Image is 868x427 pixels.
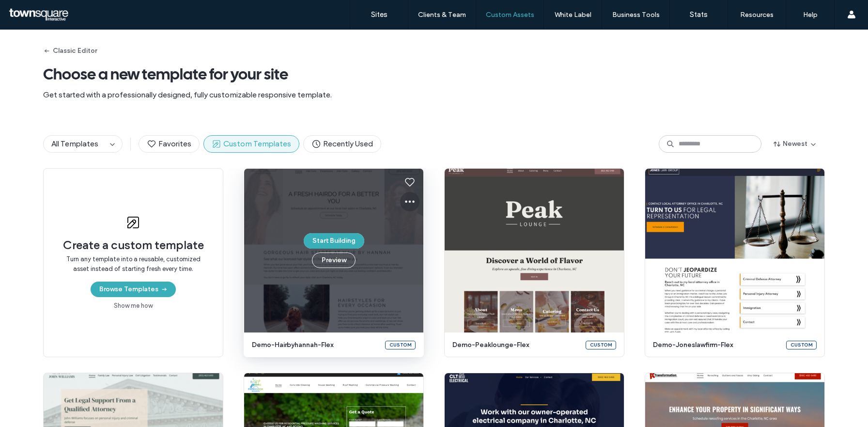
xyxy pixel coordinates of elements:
[803,11,818,19] label: Help
[586,341,616,349] div: Custom
[612,11,660,19] label: Business Tools
[653,340,780,350] span: demo-joneslawfirm-flex
[43,64,825,84] span: Choose a new template for your site
[91,282,176,297] button: Browse Templates
[203,135,299,153] button: Custom Templates
[63,238,204,253] span: Create a custom template
[63,254,203,274] span: Turn any template into a reusable, customized asset instead of starting fresh every time.
[43,43,97,59] button: Classic Editor
[418,11,466,19] label: Clients & Team
[690,10,708,19] label: Stats
[212,139,291,149] span: Custom Templates
[147,139,191,149] span: Favorites
[51,139,98,148] span: All Templates
[786,341,817,349] div: Custom
[43,90,825,100] span: Get started with a professionally designed, fully customizable responsive template.
[303,135,381,153] button: Recently Used
[740,11,774,19] label: Resources
[114,301,153,311] a: Show me how
[304,233,364,249] button: Start Building
[371,10,387,19] label: Sites
[44,136,107,152] button: All Templates
[486,11,534,19] label: Custom Assets
[311,139,373,149] span: Recently Used
[312,253,356,268] button: Preview
[765,136,825,152] button: Newest
[555,11,591,19] label: White Label
[452,340,580,350] span: demo-peaklounge-flex
[385,341,416,349] div: Custom
[252,340,379,350] span: demo-hairbyhannah-flex
[22,7,42,16] span: Help
[139,135,200,153] button: Favorites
